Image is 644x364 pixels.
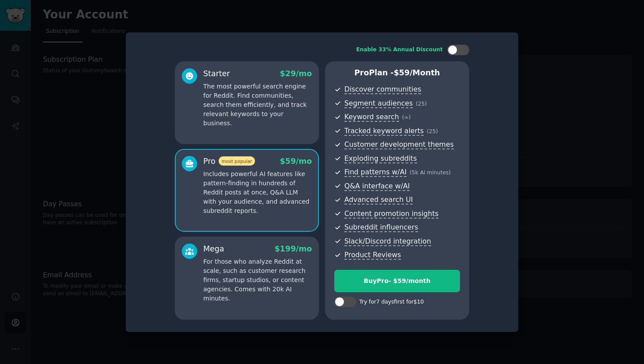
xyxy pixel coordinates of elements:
span: Q&A interface w/AI [344,182,410,191]
span: Tracked keyword alerts [344,127,424,136]
div: Starter [203,68,230,79]
div: Enable 33% Annual Discount [356,46,443,54]
span: Customer development themes [344,140,454,149]
span: Advanced search UI [344,195,413,205]
span: ( 25 ) [416,101,427,107]
p: For those who analyze Reddit at scale, such as customer research firms, startup studios, or conte... [203,257,312,303]
span: $ 29 /mo [280,69,312,78]
span: Segment audiences [344,99,413,108]
span: $ 199 /mo [275,244,312,253]
div: Pro [203,156,255,167]
p: Includes powerful AI features like pattern-finding in hundreds of Reddit posts at once, Q&A LLM w... [203,170,312,216]
div: Mega [203,244,224,254]
span: $ 59 /month [394,68,440,77]
span: Exploding subreddits [344,154,417,163]
span: ( ∞ ) [402,114,411,120]
span: Keyword search [344,113,399,122]
span: Product Reviews [344,251,401,260]
div: Try for 7 days first for $10 [359,298,424,306]
span: Find patterns w/AI [344,168,407,177]
span: Content promotion insights [344,209,439,219]
span: Discover communities [344,85,421,94]
button: BuyPro- $59/month [334,270,460,292]
p: The most powerful search engine for Reddit. Find communities, search them efficiently, and track ... [203,82,312,128]
span: Slack/Discord integration [344,237,431,246]
span: Subreddit influencers [344,223,418,232]
span: ( 25 ) [427,128,438,134]
span: most popular [219,156,255,166]
span: $ 59 /mo [280,157,312,166]
p: Pro Plan - [334,67,460,78]
span: ( 5k AI minutes ) [410,170,451,176]
div: Buy Pro - $ 59 /month [335,276,460,286]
